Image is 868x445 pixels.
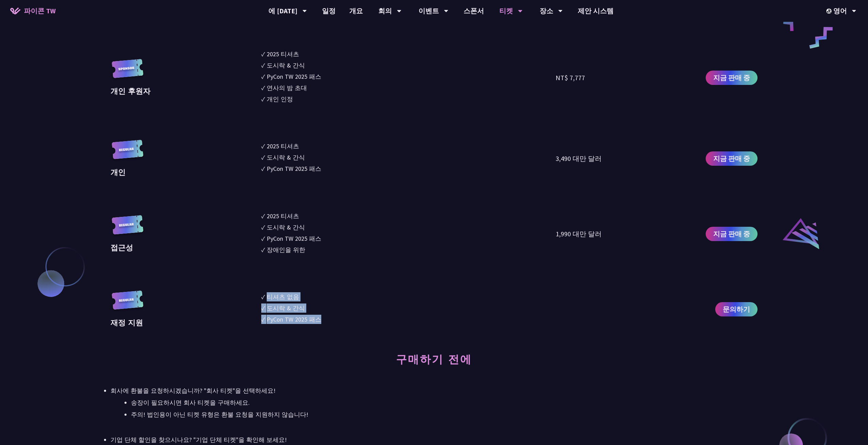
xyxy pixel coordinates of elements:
font: ✓ [261,50,265,58]
font: ✓ [261,315,265,323]
img: regular.8f272d9.svg [111,291,145,317]
font: 지금 판매 중 [713,154,750,163]
font: 영어 [833,6,847,15]
font: 2025 티셔츠 [267,212,299,220]
img: regular.8f272d9.svg [111,215,145,241]
font: 도시락 & 간식 [267,61,305,69]
font: ✓ [261,153,265,161]
font: 일정 [322,6,336,15]
font: 2025 티셔츠 [267,142,299,150]
font: 티켓 [499,6,513,15]
font: 연사의 밤 초대 [267,84,307,92]
a: 지금 판매 중 [706,151,757,166]
font: 지금 판매 중 [713,73,750,82]
img: PyCon TW 2025 홈 아이콘 [10,8,20,14]
font: ✓ [261,235,265,242]
a: 파이콘 TW [3,2,62,19]
font: 기업 단체 할인을 찾으시나요? "기업 단체 티켓"을 확인해 보세요! [111,436,287,444]
font: 개인 [111,166,126,177]
font: PyCon TW 2025 패스 [267,165,321,173]
font: 송장이 필요하시면 회사 티켓을 구매하세요. [131,399,250,406]
font: 에 [DATE] [268,6,297,15]
font: 개인 후원자 [111,85,150,96]
a: 문의하기 [715,302,757,316]
font: 개인 인정 [267,95,293,103]
font: ✓ [261,223,265,231]
font: ✓ [261,212,265,220]
font: ✓ [261,165,265,173]
font: ✓ [261,246,265,254]
font: 티셔츠 없음 [267,293,299,301]
font: ✓ [261,84,265,92]
font: 제안 시스템 [578,6,614,15]
font: 도시락 & 간식 [267,153,305,161]
font: PyCon TW 2025 패스 [267,73,321,80]
font: 지금 판매 중 [713,229,750,238]
font: 접근성 [111,242,133,252]
font: 재정 지원 [111,317,143,327]
a: 지금 판매 중 [706,227,757,241]
font: 파이콘 TW [24,6,56,15]
img: sponsor.43e6a3a.svg [111,59,145,85]
font: 도시락 & 간식 [267,223,305,231]
font: ✓ [261,293,265,301]
font: 주의! 법인용이 아닌 티켓 유형은 환불 요청을 지원하지 않습니다! [131,411,308,418]
font: 회사에 환불을 요청하시겠습니까? "회사 티켓"을 선택하세요! [111,387,276,395]
font: ✓ [261,304,265,312]
font: 3,490 대만 달러 [556,154,602,163]
font: 1,990 대만 달러 [556,229,602,238]
font: 이벤트 [418,6,439,15]
font: PyCon TW 2025 패스 [267,315,321,323]
font: 도시락 & 간식 [267,304,305,312]
font: 장애인을 위한 [267,246,305,254]
font: ✓ [261,95,265,103]
a: 지금 판매 중 [706,71,757,85]
img: regular.8f272d9.svg [111,140,145,166]
font: NT$ 7,777 [556,73,585,82]
font: ✓ [261,61,265,69]
font: 스폰서 [464,6,484,15]
font: ✓ [261,142,265,150]
img: 로케일 아이콘 [826,9,833,14]
font: 문의하기 [723,305,750,313]
font: 개요 [349,6,363,15]
font: 구매하기 전에 [396,351,472,366]
font: 장소 [540,6,553,15]
font: 2025 티셔츠 [267,50,299,58]
font: PyCon TW 2025 패스 [267,235,321,242]
font: ✓ [261,73,265,80]
font: 회의 [378,6,392,15]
